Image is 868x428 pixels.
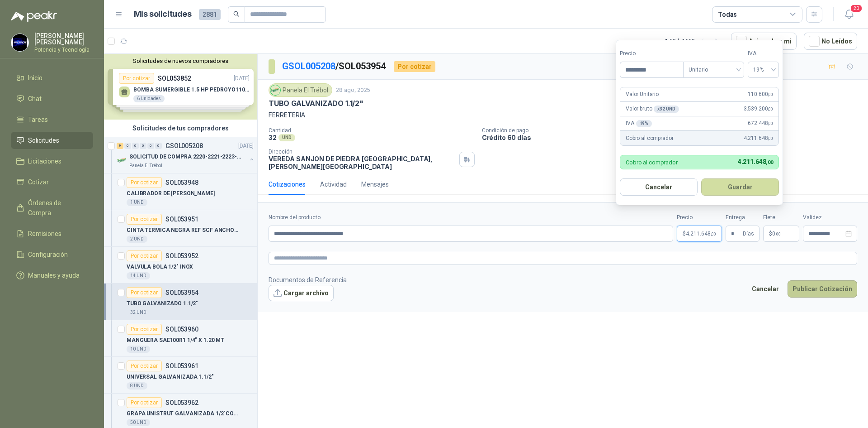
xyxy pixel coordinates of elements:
a: Cotizar [11,173,93,191]
span: Inicio [28,73,42,83]
p: Panela El Trébol [129,162,162,169]
span: $ [769,231,772,236]
p: Cobro al comprador [626,134,673,143]
p: TUBO GALVANIZADO 1.1/2" [269,99,363,108]
a: Por cotizarSOL053954TUBO GALVANIZADO 1.1/2"32 UND [104,284,257,320]
a: GSOL005208 [282,61,335,72]
p: SOL053948 [165,179,198,186]
p: SOL053961 [165,363,198,369]
span: Órdenes de Compra [28,198,85,218]
p: SOLICITUD DE COMPRA 2220-2221-2223-2224 [129,153,242,161]
span: Solicitudes [28,135,59,145]
label: Flete [763,213,799,222]
p: Cantidad [269,127,475,134]
div: Por cotizar [127,214,162,225]
label: Precio [677,213,722,222]
button: Guardar [701,178,779,196]
button: Solicitudes de nuevos compradores [108,58,254,64]
a: Licitaciones [11,153,93,170]
span: Unitario [689,63,739,77]
div: Solicitudes de nuevos compradoresPor cotizarSOL053852[DATE] BOMBA SUMERGIBLE 1.5 HP PEDROYO110 VO... [104,54,257,120]
p: Valor bruto [626,105,679,113]
a: Manuales y ayuda [11,267,93,284]
p: [PERSON_NAME] [PERSON_NAME] [34,33,93,45]
p: SOL053954 [165,289,198,296]
a: Chat [11,90,93,107]
span: 3.539.200 [744,105,773,113]
div: Todas [718,10,737,19]
a: Por cotizarSOL053948CALIBRADOR DE [PERSON_NAME]1 UND [104,173,257,210]
img: Company Logo [117,155,127,166]
span: 2881 [199,9,221,20]
p: SOL053962 [165,399,198,406]
div: Por cotizar [127,397,162,408]
p: / SOL053954 [282,59,387,73]
p: Potencia y Tecnología [34,47,93,53]
div: 8 UND [127,382,147,390]
p: FERRETERIA [269,110,857,120]
p: TUBO GALVANIZADO 1.1/2" [127,299,198,308]
span: ,00 [768,136,773,141]
div: 14 UND [127,272,150,279]
p: MANGUERA SAE100R1 1/4" X 1.20 MT [127,336,224,345]
p: Valor Unitario [626,90,659,99]
span: 110.600 [748,90,773,99]
span: Manuales y ayuda [28,270,80,280]
label: Validez [803,213,857,222]
p: Dirección [269,149,456,155]
span: 20 [850,4,863,13]
span: Licitaciones [28,156,61,166]
label: Entrega [726,213,759,222]
div: 0 [140,143,146,149]
img: Company Logo [11,34,28,51]
span: ,00 [768,106,773,111]
span: ,00 [766,159,773,165]
div: 10 UND [127,346,150,353]
div: x 32 UND [654,106,679,113]
a: 9 0 0 0 0 0 GSOL005208[DATE] Company LogoSOLICITUD DE COMPRA 2220-2221-2223-2224Panela El Trébol [117,140,255,169]
div: Mensajes [361,179,389,189]
label: Nombre del producto [269,213,673,222]
span: Tareas [28,115,48,125]
span: Remisiones [28,229,61,239]
span: search [233,11,240,17]
div: Solicitudes de tus compradores [104,120,257,137]
div: Cotizaciones [269,179,306,189]
p: Condición de pago [482,127,864,134]
div: UND [278,134,295,141]
div: Por cotizar [127,361,162,371]
p: GRAPA UNISTRUT GALVANIZADA 1/2"COMPLETO [127,409,239,418]
span: 4.211.648 [744,134,773,143]
button: Cancelar [747,280,784,298]
div: 0 [132,143,139,149]
p: SOL053951 [165,216,198,222]
img: Logo peakr [11,11,57,22]
span: Días [743,226,754,241]
p: CALIBRADOR DE [PERSON_NAME] [127,189,215,198]
span: 4.211.648 [738,158,773,165]
p: IVA [626,119,652,128]
a: Órdenes de Compra [11,194,93,221]
a: Por cotizarSOL053960MANGUERA SAE100R1 1/4" X 1.20 MT10 UND [104,320,257,357]
span: Chat [28,94,42,104]
a: Tareas [11,111,93,128]
a: Configuración [11,246,93,263]
div: Por cotizar [127,250,162,261]
a: Por cotizarSOL053961UNIVERSAL GALVANIZADA 1.1/2"8 UND [104,357,257,394]
div: Por cotizar [127,177,162,188]
p: Cobro al comprador [626,159,678,165]
p: Crédito 60 días [482,134,864,141]
div: 0 [155,143,162,149]
div: 19 % [636,120,652,127]
a: Por cotizarSOL053952VALVULA BOLA 1/2" INOX14 UND [104,247,257,284]
button: Publicar Cotización [788,280,857,298]
div: 1 - 50 de 1660 [665,34,724,48]
div: 1 UND [127,199,147,206]
a: Por cotizarSOL053951CINTA TERMICA NEGRA REF SCF ANCHO 50 MM2 UND [104,210,257,247]
a: Inicio [11,69,93,87]
span: ,00 [775,231,781,236]
span: Configuración [28,250,68,260]
div: Panela El Trébol [269,83,332,97]
button: Cancelar [620,178,698,196]
p: UNIVERSAL GALVANIZADA 1.1/2" [127,373,214,381]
